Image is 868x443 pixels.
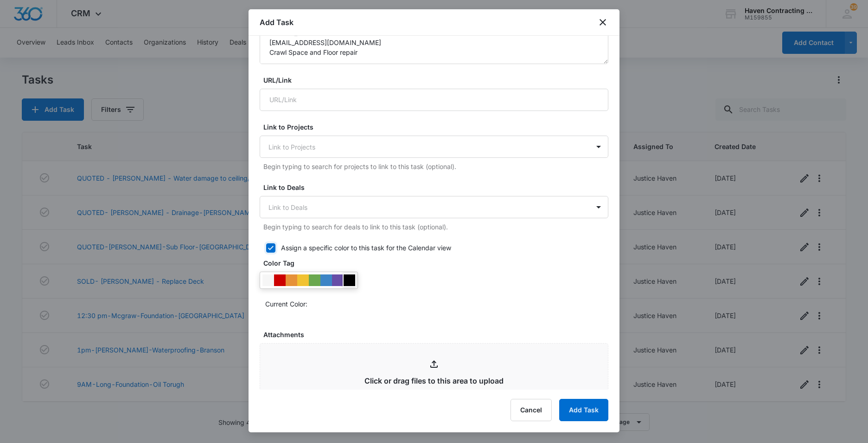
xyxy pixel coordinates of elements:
[597,17,608,28] button: close
[511,399,552,421] button: Cancel
[263,330,612,339] label: Attachments
[263,182,612,192] label: Link to Deals
[559,399,608,421] button: Add Task
[344,274,355,286] div: #000000
[260,11,608,64] textarea: [PERSON_NAME] [STREET_ADDRESS][PERSON_NAME] [PHONE_NUMBER] [EMAIL_ADDRESS][DOMAIN_NAME] Crawl Spa...
[286,274,297,286] div: #e69138
[281,243,451,253] div: Assign a specific color to this task for the Calendar view
[260,17,294,28] h1: Add Task
[274,274,286,286] div: #CC0000
[263,222,608,232] p: Begin typing to search for deals to link to this task (optional).
[262,274,274,286] div: #F6F6F6
[332,274,344,286] div: #674ea7
[263,122,612,132] label: Link to Projects
[320,274,332,286] div: #3d85c6
[265,299,307,309] p: Current Color:
[309,274,320,286] div: #6aa84f
[297,274,309,286] div: #f1c232
[260,344,608,423] input: Click or drag files to this area to upload
[263,162,608,171] p: Begin typing to search for projects to link to this task (optional).
[263,258,612,268] label: Color Tag
[260,89,608,111] input: URL/Link
[263,75,612,85] label: URL/Link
